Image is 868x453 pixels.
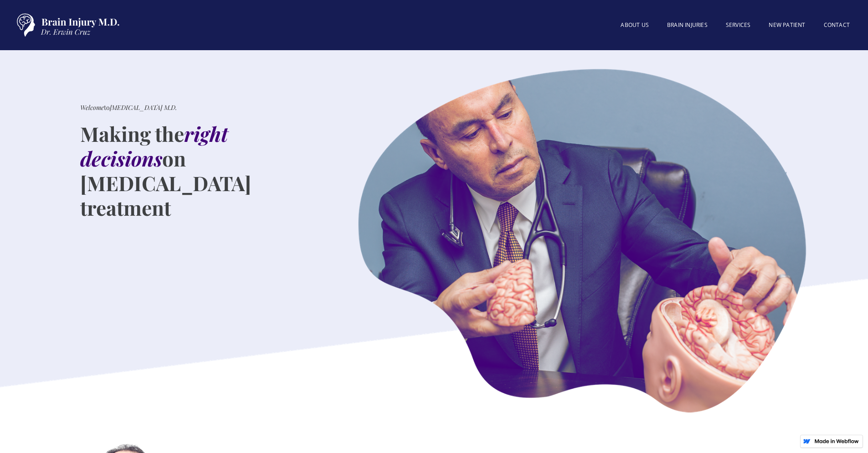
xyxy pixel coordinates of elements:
[611,16,658,34] a: About US
[80,120,228,172] em: right decisions
[9,9,123,41] a: home
[717,16,760,34] a: SERVICES
[80,121,322,220] h1: Making the on [MEDICAL_DATA] treatment
[110,103,177,112] em: [MEDICAL_DATA] M.D.
[815,16,859,34] a: Contact
[658,16,717,34] a: BRAIN INJURIES
[80,103,177,112] div: to
[814,439,859,443] img: Made in Webflow
[80,103,104,112] em: Welcome
[760,16,814,34] a: New patient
